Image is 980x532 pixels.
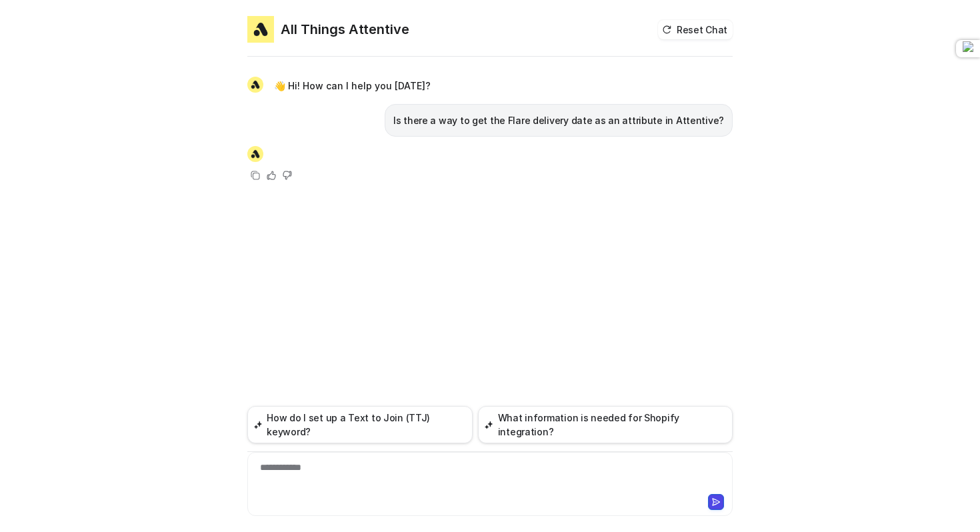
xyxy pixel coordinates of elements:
[274,78,431,94] p: 👋 Hi! How can I help you [DATE]?
[963,41,980,56] img: loops-logo
[247,16,274,43] img: Widget
[247,77,263,93] img: Widget
[658,20,733,39] button: Reset Chat
[247,406,473,443] button: How do I set up a Text to Join (TTJ) keyword?
[478,406,733,443] button: What information is needed for Shopify integration?
[393,113,724,129] p: Is there a way to get the Flare delivery date as an attribute in Attentive?
[281,20,409,39] h2: All Things Attentive
[247,146,263,162] img: Widget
